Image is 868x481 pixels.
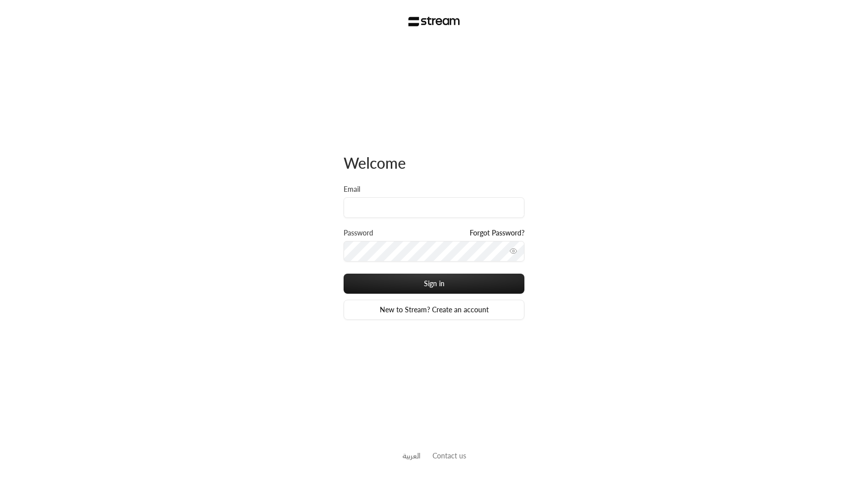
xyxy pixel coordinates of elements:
a: العربية [402,446,420,465]
span: Welcome [344,154,406,172]
label: Password [344,228,373,238]
a: Contact us [432,451,466,460]
button: Contact us [432,450,466,461]
label: Email [344,184,360,194]
button: Sign in [344,274,524,294]
a: Forgot Password? [470,228,524,238]
img: Stream Logo [408,17,460,27]
a: New to Stream? Create an account [344,300,524,320]
button: toggle password visibility [505,243,521,259]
